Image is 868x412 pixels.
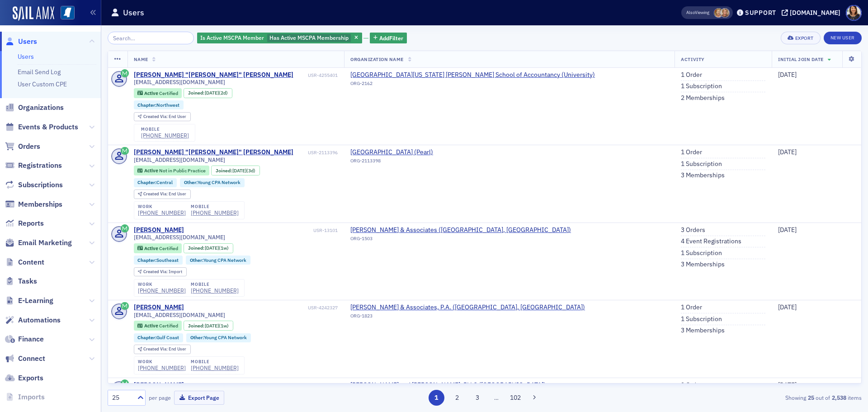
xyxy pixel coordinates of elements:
div: Joined: 2025-08-15 00:00:00 [184,243,233,253]
span: Reports [18,218,44,228]
a: Chapter:Gulf Coast [137,335,179,341]
span: … [490,393,503,402]
div: Import [143,270,182,275]
a: Chapter:Southeast [137,257,179,263]
div: Chapter: [134,333,184,342]
span: Organizations [18,103,64,113]
a: [PERSON_NAME] & Associates, P.A. ([GEOGRAPHIC_DATA], [GEOGRAPHIC_DATA]) [350,303,585,312]
a: 1 Order [681,71,702,79]
div: End User [143,347,186,352]
a: Finance [5,334,44,344]
button: 3 [470,390,486,406]
a: Connect [5,354,45,364]
a: 4 Event Registrations [681,237,741,246]
div: [DOMAIN_NAME] [790,9,840,17]
span: Joined : [216,168,233,174]
a: E-Learning [5,296,53,306]
a: 3 Orders [681,226,705,234]
div: Created Via: End User [134,189,191,199]
a: [PHONE_NUMBER] [138,287,186,294]
span: Joined : [188,90,205,96]
a: [GEOGRAPHIC_DATA] (Pearl) [350,148,433,156]
span: Chapter : [137,257,156,263]
div: Chapter: [134,100,184,109]
a: Other:Young CPA Network [184,180,241,185]
div: Active: Active: Certified [134,88,182,98]
div: Created Via: End User [134,112,191,122]
a: Active Certified [137,245,178,251]
a: Chapter:Central [137,180,173,185]
div: Support [745,9,776,17]
span: [DATE] [778,148,797,156]
div: Chapter: [134,178,177,187]
span: University of Mississippi Patterson School of Accountancy (University) [350,71,595,79]
span: Orders [18,142,40,152]
span: Add Filter [379,34,403,42]
span: Automations [18,315,61,325]
div: [PERSON_NAME] "[PERSON_NAME]" [PERSON_NAME] [134,148,293,156]
button: 1 [429,390,444,406]
a: Imports [5,392,45,402]
a: Active Certified [137,323,178,329]
div: mobile [191,359,239,365]
div: Active: Active: Certified [134,321,182,331]
button: 2 [449,390,465,406]
div: work [138,282,186,287]
img: SailAMX [13,6,54,21]
span: Other : [190,334,204,341]
button: [DOMAIN_NAME] [782,9,844,16]
span: Created Via : [143,346,169,352]
span: Exports [18,373,43,383]
button: AddFilter [370,33,407,44]
span: Events & Products [18,122,78,132]
span: Other : [184,179,198,185]
a: Subscriptions [5,180,63,190]
span: Joined : [188,245,205,251]
span: Chapter : [137,179,156,185]
a: 2 Memberships [681,94,725,102]
a: [PERSON_NAME] [134,303,184,312]
span: Is Active MSCPA Member [200,34,264,41]
div: mobile [141,127,189,132]
span: Organization Name [350,56,404,62]
img: SailAMX [61,6,75,20]
button: Export [781,32,820,44]
a: [PHONE_NUMBER] [191,365,239,371]
span: E-Learning [18,296,53,306]
a: [PHONE_NUMBER] [191,209,239,216]
span: Active [144,322,159,329]
a: Active Certified [137,90,178,96]
a: [PERSON_NAME] & Associates ([GEOGRAPHIC_DATA], [GEOGRAPHIC_DATA]) [350,226,571,234]
a: [PERSON_NAME] [134,381,184,389]
a: Tasks [5,276,37,286]
a: Chapter:Northwest [137,102,179,108]
span: Viewing [686,9,709,16]
span: Activity [681,56,704,62]
a: [PERSON_NAME] [134,226,184,234]
div: USR-2113396 [295,150,338,156]
a: 1 Subscription [681,315,722,323]
span: [EMAIL_ADDRESS][DOMAIN_NAME] [134,234,225,241]
div: USR-4242327 [185,305,338,311]
div: (1w) [205,245,229,251]
span: Not in Public Practice [159,167,206,174]
a: Email Marketing [5,238,72,248]
a: Events & Products [5,122,78,132]
span: [EMAIL_ADDRESS][DOMAIN_NAME] [134,312,225,318]
span: Chapter : [137,102,156,108]
a: [PHONE_NUMBER] [141,132,189,139]
span: [DATE] [205,90,219,96]
div: [PERSON_NAME] "[PERSON_NAME]" [PERSON_NAME] [134,71,293,79]
a: Active Not in Public Practice [137,168,205,174]
span: Profile [846,5,862,21]
span: Created Via : [143,269,169,275]
a: View Homepage [54,6,75,21]
a: 1 Order [681,148,702,156]
div: ORG-2162 [350,81,595,90]
div: Created Via: End User [134,345,191,354]
input: Search… [108,32,194,44]
span: Subscriptions [18,180,63,190]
